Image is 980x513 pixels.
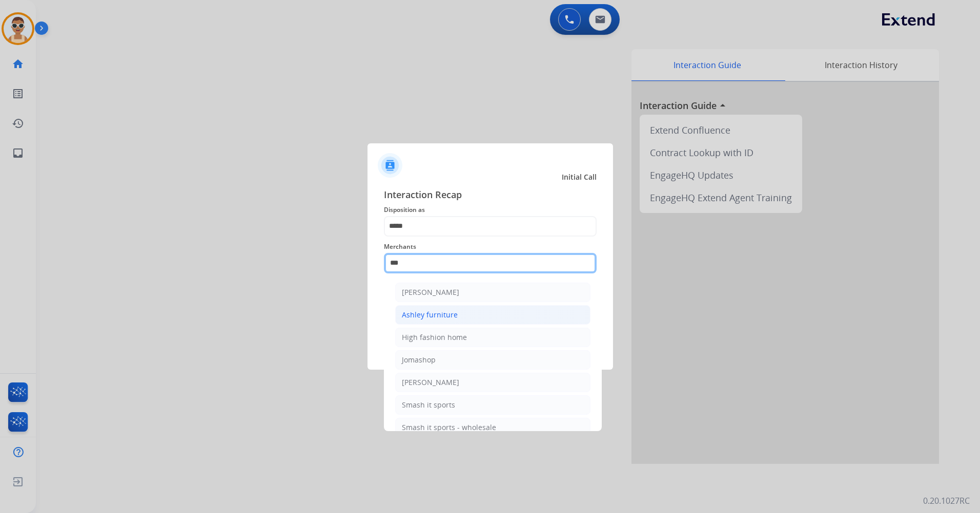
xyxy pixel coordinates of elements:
span: Disposition as [384,204,597,216]
span: Initial Call [562,172,597,182]
span: Interaction Recap [384,187,597,204]
img: contactIcon [378,153,402,178]
span: Merchants [384,241,597,253]
div: Smash it sports - wholesale [402,422,496,433]
div: [PERSON_NAME] [402,287,459,297]
div: [PERSON_NAME] [402,377,459,388]
div: High fashion home [402,332,467,343]
div: Jomashop [402,355,436,365]
div: Smash it sports [402,400,455,410]
div: Ashley furniture [402,310,458,320]
p: 0.20.1027RC [923,495,970,507]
